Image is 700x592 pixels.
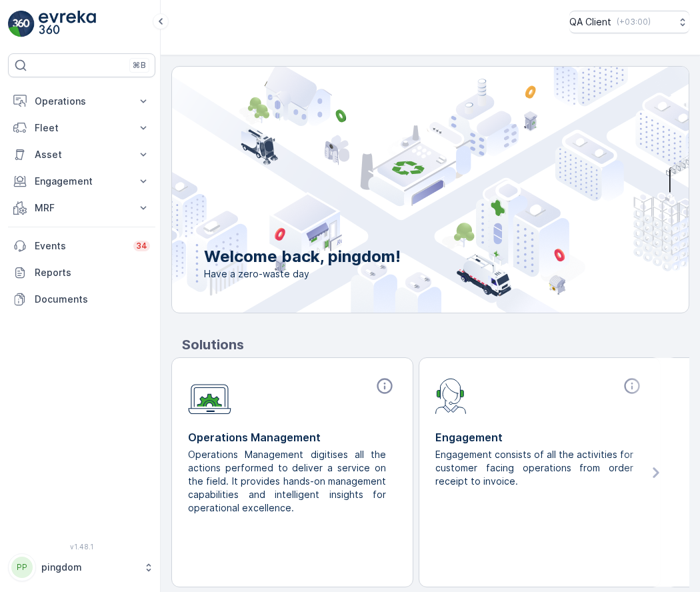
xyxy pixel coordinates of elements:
[133,60,146,71] p: ⌘B
[35,201,129,215] p: MRF
[204,267,401,281] span: Have a zero-waste day
[188,377,231,415] img: module-icon
[8,543,155,551] span: v 1.48.1
[35,121,129,135] p: Fleet
[41,561,137,574] p: pingdom
[112,67,689,313] img: city illustration
[11,557,33,578] div: PP
[39,11,96,37] img: logo_light-DOdMpM7g.png
[35,95,129,108] p: Operations
[8,553,155,581] button: PPpingdom
[569,11,689,33] button: QA Client(+03:00)
[8,11,35,37] img: logo
[136,241,147,251] p: 34
[8,195,155,221] button: MRF
[35,293,150,306] p: Documents
[8,141,155,168] button: Asset
[435,429,644,445] p: Engagement
[188,448,386,515] p: Operations Management digitises all the actions performed to deliver a service on the field. It p...
[8,259,155,286] a: Reports
[8,233,155,259] a: Events34
[35,175,129,188] p: Engagement
[435,448,633,488] p: Engagement consists of all the activities for customer facing operations from order receipt to in...
[8,168,155,195] button: Engagement
[569,15,611,29] p: QA Client
[35,266,150,279] p: Reports
[35,239,125,253] p: Events
[182,335,689,355] p: Solutions
[8,88,155,115] button: Operations
[204,246,401,267] p: Welcome back, pingdom!
[617,17,651,27] p: ( +03:00 )
[35,148,129,161] p: Asset
[8,115,155,141] button: Fleet
[435,377,467,414] img: module-icon
[188,429,397,445] p: Operations Management
[8,286,155,313] a: Documents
